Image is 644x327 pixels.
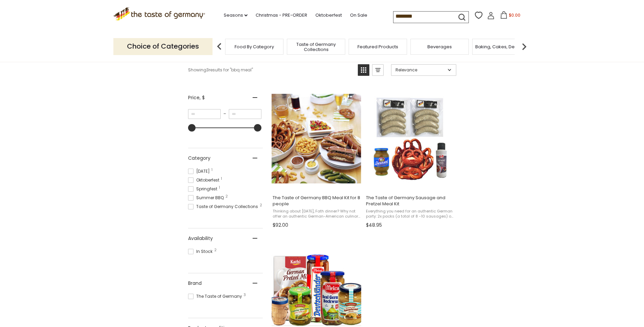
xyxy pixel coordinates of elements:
button: $0.00 [496,11,525,21]
a: On Sale [350,12,367,19]
a: Beverages [427,44,452,49]
span: 1 [219,186,220,189]
a: Sort options [391,64,456,76]
span: Brand [188,280,202,287]
a: Food By Category [235,44,274,49]
span: 3 [244,293,246,297]
span: Category [188,155,210,162]
a: View grid mode [358,64,369,76]
span: $48.95 [366,222,382,229]
a: Oktoberfest [315,12,342,19]
a: Seasons [224,12,247,19]
img: next arrow [517,40,531,53]
a: The Taste of Germany Sausage and Pretzel Meal Kit [365,88,455,230]
img: previous arrow [213,40,226,53]
span: The Taste of Germany [188,293,244,299]
span: , $ [200,94,205,101]
span: Springfest [188,186,219,192]
span: 2 [260,204,262,207]
a: View list mode [372,64,384,76]
span: In Stock [188,248,215,255]
span: Relevance [395,67,445,73]
a: Featured Products [357,44,398,49]
span: Availability [188,235,213,242]
span: 1 [211,168,213,172]
a: Baking, Cakes, Desserts [475,44,528,49]
a: Christmas - PRE-ORDER [256,12,307,19]
span: Oktoberfest [188,177,221,183]
span: Everything you need for an authentic German party: 2x packs (a total of 8 -10 sausages) of The Ta... [366,209,454,219]
a: Taste of Germany Collections [289,42,343,52]
span: Price [188,94,205,101]
p: Choice of Categories [113,38,213,55]
img: The Taste of Germany Sausage and Pretzel Meal Kit [365,94,455,184]
span: The Taste of Germany Sausage and Pretzel Meal Kit [366,195,454,207]
span: 2 [225,195,228,198]
span: $0.00 [509,12,520,18]
b: 3 [206,67,209,73]
span: 1 [221,177,222,180]
span: Thinking about [DATE], Fath dinner? Why not offer an authentic German-American culinary experienc... [273,209,361,219]
span: [DATE] [188,168,212,174]
input: Maximum value [229,109,261,119]
span: 2 [214,248,217,252]
div: Showing results for " " [188,64,353,76]
span: Taste of Germany Collections [188,204,260,210]
input: Minimum value [188,109,221,119]
span: The Taste of Germany BBQ Meal Kit for 8 people [273,195,361,207]
span: – [221,111,229,117]
img: The Taste of Germany BBQ Meal Kit for 8 people [272,94,362,184]
span: $92.00 [273,222,288,229]
span: Summer BBQ [188,195,226,201]
a: The Taste of Germany BBQ Meal Kit for 8 people [272,88,362,230]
